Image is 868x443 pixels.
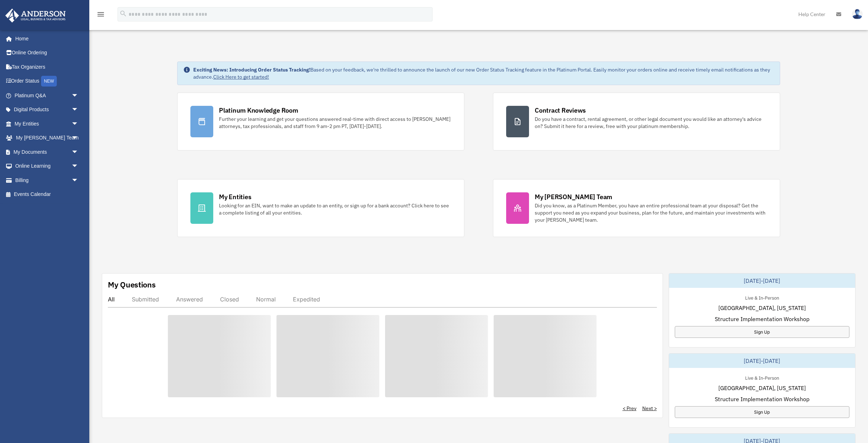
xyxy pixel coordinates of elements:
a: Sign Up [675,326,850,338]
div: My Entities [219,192,251,201]
div: Closed [220,296,239,303]
div: [DATE]-[DATE] [669,354,855,368]
div: Expedited [293,296,320,303]
i: search [119,10,127,18]
span: arrow_drop_down [71,159,86,174]
span: arrow_drop_down [71,131,86,146]
a: Sign Up [675,406,850,418]
a: Online Ordering [5,46,89,60]
div: Based on your feedback, we're thrilled to announce the launch of our new Order Status Tracking fe... [193,66,774,80]
a: Tax Organizers [5,60,89,74]
div: Submitted [132,296,159,303]
a: Platinum Knowledge Room Further your learning and get your questions answered real-time with dire... [177,93,464,151]
a: My [PERSON_NAME] Team Did you know, as a Platinum Member, you have an entire professional team at... [493,179,780,237]
a: Home [5,31,86,46]
div: Answered [176,296,203,303]
span: arrow_drop_down [71,103,86,117]
div: Contract Reviews [535,106,586,115]
div: Platinum Knowledge Room [219,106,298,115]
a: My [PERSON_NAME] Teamarrow_drop_down [5,131,89,145]
div: Further your learning and get your questions answered real-time with direct access to [PERSON_NAM... [219,115,451,130]
span: arrow_drop_down [71,88,86,103]
a: My Documentsarrow_drop_down [5,145,89,159]
span: Structure Implementation Workshop [715,315,809,323]
span: arrow_drop_down [71,145,86,159]
div: Did you know, as a Platinum Member, you have an entire professional team at your disposal? Get th... [535,202,767,223]
span: [GEOGRAPHIC_DATA], [US_STATE] [718,304,806,312]
div: Live & In-Person [739,374,785,381]
div: Live & In-Person [739,294,785,301]
div: Do you have a contract, rental agreement, or other legal document you would like an attorney's ad... [535,115,767,130]
span: Structure Implementation Workshop [715,395,809,403]
div: My [PERSON_NAME] Team [535,192,612,201]
span: [GEOGRAPHIC_DATA], [US_STATE] [718,384,806,392]
a: Next > [642,405,657,412]
a: Online Learningarrow_drop_down [5,159,89,173]
a: My Entities Looking for an EIN, want to make an update to an entity, or sign up for a bank accoun... [177,179,464,237]
span: arrow_drop_down [71,173,86,188]
div: NEW [41,76,57,87]
a: Digital Productsarrow_drop_down [5,103,89,117]
span: arrow_drop_down [71,117,86,131]
img: User Pic [852,9,863,19]
a: My Entitiesarrow_drop_down [5,117,89,131]
a: < Prev [623,405,637,412]
div: Looking for an EIN, want to make an update to an entity, or sign up for a bank account? Click her... [219,202,451,216]
a: Events Calendar [5,187,89,202]
img: Anderson Advisors Platinum Portal [3,9,68,23]
a: Click Here to get started! [213,74,269,80]
strong: Exciting News: Introducing Order Status Tracking! [193,67,310,73]
a: Billingarrow_drop_down [5,173,89,187]
a: Platinum Q&Aarrow_drop_down [5,88,89,103]
a: Contract Reviews Do you have a contract, rental agreement, or other legal document you would like... [493,93,780,151]
i: menu [96,10,105,19]
a: menu [96,13,105,19]
div: All [108,296,115,303]
div: Normal [256,296,276,303]
div: My Questions [108,279,156,290]
a: Order StatusNEW [5,74,89,89]
div: [DATE]-[DATE] [669,274,855,288]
